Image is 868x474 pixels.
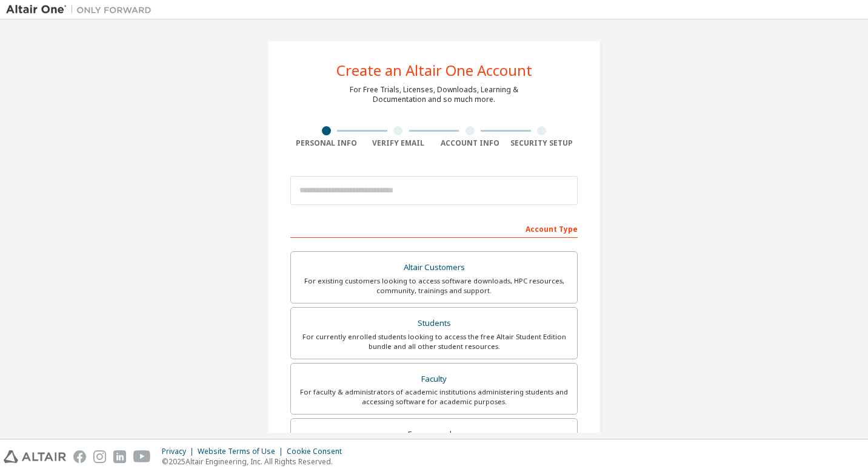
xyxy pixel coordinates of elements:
div: Security Setup [506,138,578,148]
div: Faculty [298,371,570,388]
div: Account Type [290,218,578,238]
img: facebook.svg [73,450,86,463]
div: Cookie Consent [287,447,349,456]
p: © 2025 Altair Engineering, Inc. All Rights Reserved. [162,456,349,467]
div: Personal Info [290,138,362,148]
div: Verify Email [362,138,435,148]
div: Altair Customers [298,259,570,276]
div: For existing customers looking to access software downloads, HPC resources, community, trainings ... [298,276,570,296]
div: Students [298,315,570,332]
div: Privacy [162,447,198,456]
div: Account Info [434,138,506,148]
div: For faculty & administrators of academic institutions administering students and accessing softwa... [298,387,570,407]
div: Create an Altair One Account [336,63,532,78]
img: altair_logo.svg [4,450,66,463]
img: instagram.svg [93,450,106,463]
img: linkedin.svg [113,450,126,463]
img: youtube.svg [133,450,151,463]
div: Everyone else [298,426,570,443]
div: For currently enrolled students looking to access the free Altair Student Edition bundle and all ... [298,332,570,351]
img: Altair One [6,4,158,16]
div: For Free Trials, Licenses, Downloads, Learning & Documentation and so much more. [350,85,518,104]
div: Website Terms of Use [198,447,287,456]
